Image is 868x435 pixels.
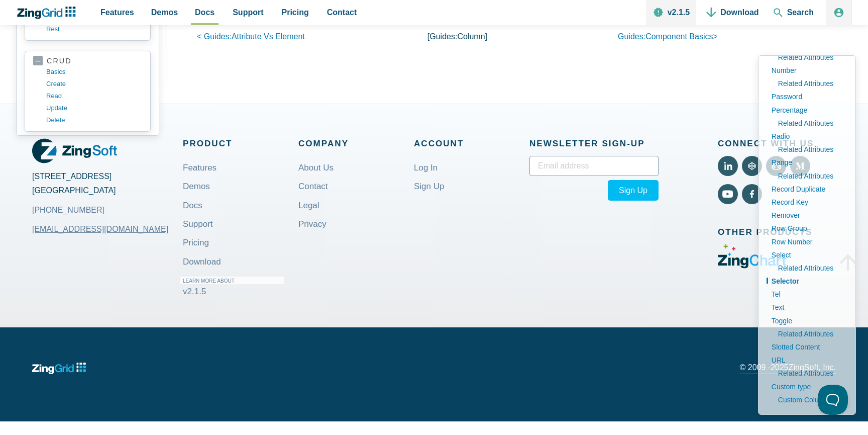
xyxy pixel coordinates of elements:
[183,212,213,236] a: Support
[414,175,444,198] a: Sign Up
[33,56,142,66] a: crud
[298,175,328,198] a: Contact
[618,32,718,41] a: guides:component basics>
[767,104,847,117] a: Percentage
[183,231,209,254] a: Pricing
[414,136,529,151] span: Account
[718,136,836,151] span: Connect With Us
[233,6,263,19] span: Support
[298,212,327,236] a: Privacy
[183,269,287,303] a: Learn More About v2.1.5
[608,180,659,201] button: Sign Up
[298,156,334,180] a: About Us
[718,156,738,176] a: View LinkedIn (External)
[183,250,221,274] a: Download
[718,262,791,270] a: Visit ZingChart (External)
[46,102,142,114] a: update
[183,175,210,198] a: Demos
[327,6,357,19] span: Contact
[645,32,713,41] span: component basics
[818,385,848,415] iframe: Toggle Customer Support
[773,51,847,64] a: Related Attributes
[180,277,284,284] small: Learn More About
[457,32,485,41] span: column
[46,114,142,126] a: delete
[151,6,178,19] span: Demos
[414,156,438,180] a: Log In
[767,90,847,103] a: Password
[298,136,414,151] span: Company
[46,23,142,35] a: rest
[32,217,168,241] a: [EMAIL_ADDRESS][DOMAIN_NAME]
[32,169,183,217] address: [STREET_ADDRESS] [GEOGRAPHIC_DATA]
[100,6,134,19] span: Features
[718,225,836,239] span: Other Products
[529,136,659,151] span: Newsletter Sign‑up
[183,287,206,296] span: v2.1.5
[742,156,762,176] a: View Code Pen (External)
[183,136,298,151] span: Product
[32,136,117,165] a: ZingGrid Logo
[46,78,142,90] a: create
[298,194,319,217] a: Legal
[183,156,216,180] a: Features
[46,66,142,78] a: basics
[32,203,104,217] a: [PHONE_NUMBER]
[232,32,305,41] span: Attribute vs Element
[32,360,86,377] a: ZingGrid logo
[282,6,309,19] span: Pricing
[773,77,847,90] a: Related Attributes
[529,156,659,176] input: Email address
[767,64,847,77] a: Number
[46,90,142,102] a: read
[183,194,202,217] a: Docs
[195,6,214,19] span: Docs
[742,184,762,204] a: View Facebook (External)
[371,30,545,43] p: [guides: ]
[197,32,305,41] a: < guides:Attribute vs Element
[740,364,836,374] p: © 2009 - ZingSoft, Inc.
[718,184,738,204] a: View YouTube (External)
[16,7,81,19] a: ZingChart Logo. Click to return to the homepage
